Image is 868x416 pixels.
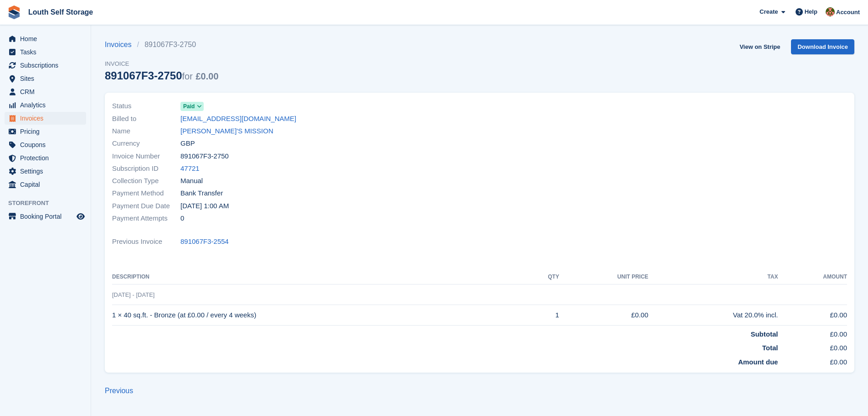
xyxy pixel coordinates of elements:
[112,237,180,247] span: Previous Invoice
[20,210,75,223] span: Booking Portal
[778,339,847,353] td: £0.00
[182,71,192,81] span: for
[5,178,86,191] a: menu
[527,305,559,326] td: 1
[180,163,200,174] a: 47721
[20,165,75,178] span: Settings
[20,138,75,151] span: Coupons
[20,46,75,58] span: Tasks
[180,114,296,124] a: [EMAIL_ADDRESS][DOMAIN_NAME]
[5,125,86,138] a: menu
[112,291,154,298] span: [DATE] - [DATE]
[180,176,203,186] span: Manual
[112,163,180,174] span: Subscription ID
[5,46,86,58] a: menu
[20,99,75,111] span: Analytics
[5,72,86,85] a: menu
[112,270,527,284] th: Description
[5,59,86,72] a: menu
[7,5,21,19] img: stora-icon-8386f47178a22dfd0bd8f6a31ec36ba5ce8667c1dd55bd0f319d3a0aa187defe.svg
[805,7,817,16] span: Help
[20,72,75,85] span: Sites
[180,213,184,224] span: 0
[527,270,559,284] th: QTY
[738,358,778,366] strong: Amount due
[20,125,75,138] span: Pricing
[836,8,860,17] span: Account
[112,126,180,137] span: Name
[105,39,137,50] a: Invoices
[112,114,180,124] span: Billed to
[105,59,219,68] span: Invoice
[75,211,86,222] a: Preview store
[778,353,847,368] td: £0.00
[105,69,219,82] div: 891067F3-2750
[5,99,86,111] a: menu
[180,126,273,137] a: [PERSON_NAME]'S MISSION
[180,201,229,211] time: 2025-08-04 00:00:00 UTC
[183,102,195,111] span: Paid
[20,112,75,125] span: Invoices
[559,270,648,284] th: Unit Price
[20,178,75,191] span: Capital
[5,210,86,223] a: menu
[762,344,778,352] strong: Total
[180,101,204,111] a: Paid
[112,101,180,111] span: Status
[112,151,180,162] span: Invoice Number
[791,39,854,54] a: Download Invoice
[25,5,97,20] a: Louth Self Storage
[760,7,778,16] span: Create
[5,32,86,45] a: menu
[20,59,75,72] span: Subscriptions
[112,176,180,186] span: Collection Type
[180,151,229,162] span: 891067F3-2750
[8,199,91,208] span: Storefront
[180,138,195,149] span: GBP
[105,39,219,50] nav: breadcrumbs
[105,387,133,395] a: Previous
[196,71,219,81] span: £0.00
[112,305,527,326] td: 1 × 40 sq.ft. - Bronze (at £0.00 / every 4 weeks)
[648,270,778,284] th: Tax
[5,112,86,125] a: menu
[20,32,75,45] span: Home
[5,152,86,164] a: menu
[112,201,180,211] span: Payment Due Date
[20,152,75,164] span: Protection
[5,85,86,98] a: menu
[5,138,86,151] a: menu
[180,237,229,247] a: 891067F3-2554
[112,188,180,199] span: Payment Method
[5,165,86,178] a: menu
[112,213,180,224] span: Payment Attempts
[648,310,778,321] div: Vat 20.0% incl.
[112,138,180,149] span: Currency
[778,305,847,326] td: £0.00
[826,7,835,16] img: Andy Smith
[559,305,648,326] td: £0.00
[778,325,847,339] td: £0.00
[778,270,847,284] th: Amount
[736,39,784,54] a: View on Stripe
[20,85,75,98] span: CRM
[180,188,223,199] span: Bank Transfer
[750,330,778,338] strong: Subtotal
